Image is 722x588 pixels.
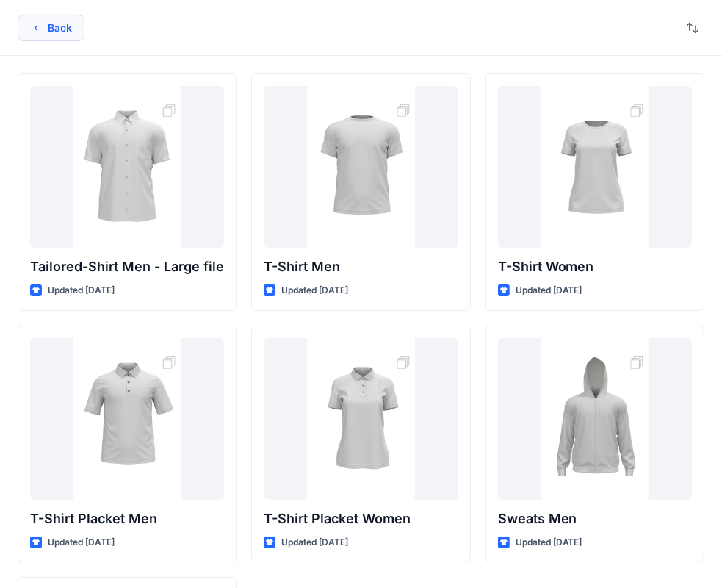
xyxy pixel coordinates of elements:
[264,86,458,248] a: T-Shirt Men
[498,86,692,248] a: T-Shirt Women
[498,338,692,500] a: Sweats Men
[30,86,224,248] a: Tailored-Shirt Men - Large file
[48,535,115,551] p: Updated [DATE]
[281,283,348,298] p: Updated [DATE]
[498,509,692,529] p: Sweats Men
[516,535,582,551] p: Updated [DATE]
[498,257,692,277] p: T-Shirt Women
[264,509,458,529] p: T-Shirt Placket Women
[30,338,224,500] a: T-Shirt Placket Men
[30,257,224,277] p: Tailored-Shirt Men - Large file
[48,283,115,298] p: Updated [DATE]
[30,509,224,529] p: T-Shirt Placket Men
[516,283,582,298] p: Updated [DATE]
[264,257,458,277] p: T-Shirt Men
[18,15,84,41] button: Back
[281,535,348,551] p: Updated [DATE]
[264,338,458,500] a: T-Shirt Placket Women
